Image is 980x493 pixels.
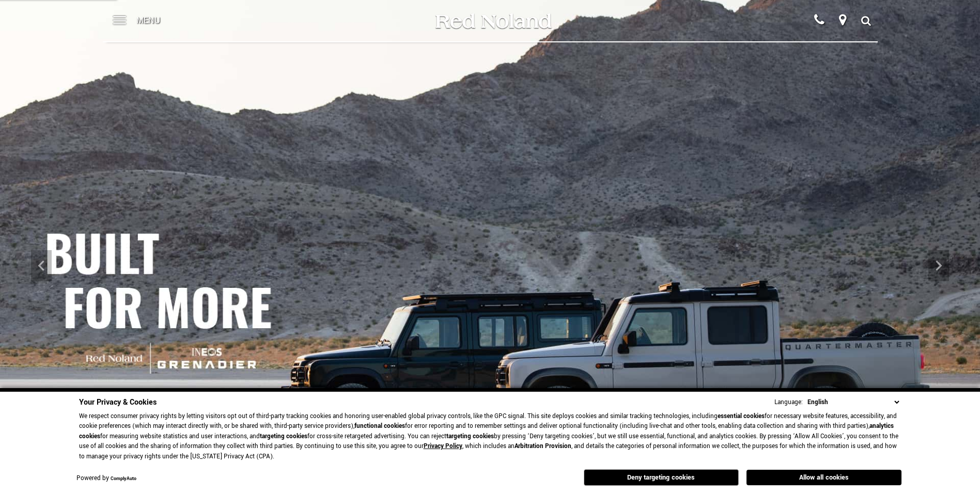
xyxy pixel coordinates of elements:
a: Privacy Policy [424,442,462,451]
p: We respect consumer privacy rights by letting visitors opt out of third-party tracking cookies an... [79,411,901,462]
a: ComplyAuto [111,475,136,482]
button: Deny targeting cookies [584,469,739,486]
button: Allow all cookies [746,470,901,485]
div: Powered by [76,475,136,482]
strong: targeting cookies [446,432,494,441]
div: Language: [774,399,803,406]
div: Previous [31,250,52,281]
select: Language Select [805,397,901,408]
strong: functional cookies [354,422,405,430]
img: Red Noland Auto Group [433,12,552,30]
strong: Arbitration Provision [515,442,571,451]
strong: targeting cookies [260,432,307,441]
span: Your Privacy & Cookies [79,397,157,408]
div: Next [928,250,949,281]
strong: essential cookies [718,412,765,421]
